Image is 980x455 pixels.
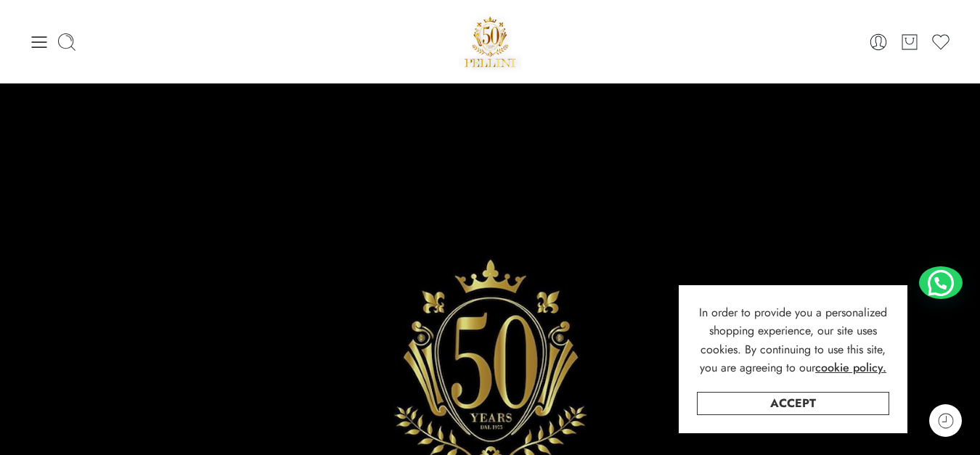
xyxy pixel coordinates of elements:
span: In order to provide you a personalized shopping experience, our site uses cookies. By continuing ... [699,304,887,377]
a: Cart [899,32,920,52]
a: Accept [697,392,889,415]
a: cookie policy. [815,358,886,377]
a: Login / Register [868,32,889,52]
a: Wishlist [931,32,951,52]
a: Pellini - [459,11,521,73]
img: Pellini [459,11,521,73]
